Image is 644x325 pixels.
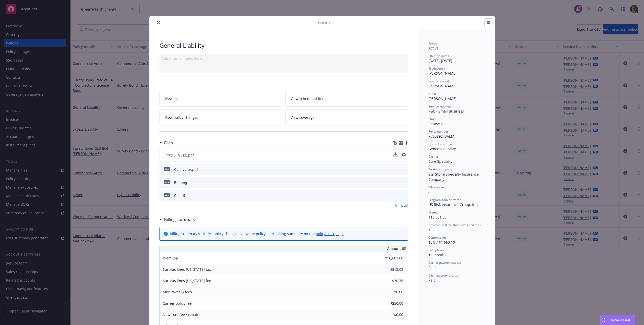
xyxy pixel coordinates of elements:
button: download file [394,180,398,185]
span: [PERSON_NAME] [428,96,457,101]
input: 0.00 [374,288,406,296]
span: Policy [164,153,174,157]
span: Carrier payment status [428,260,461,265]
span: png [164,180,170,184]
span: pdf [164,167,170,171]
span: Carrier policy fee [163,301,192,306]
span: Misc taxes & fees [163,290,192,294]
button: preview file [401,152,406,158]
span: 12 months [428,252,446,257]
span: Service lead(s) [428,79,449,83]
div: GL.pdf [174,193,185,198]
span: Program administrator [428,198,461,202]
span: [PERSON_NAME] [428,84,457,88]
a: View coverage [285,110,408,125]
span: Active [428,46,438,50]
input: 0.00 [374,266,406,273]
span: General Liability [428,146,456,151]
input: 0.00 [374,300,406,307]
span: Wholesaler [428,185,444,189]
input: 0.00 [374,277,406,285]
span: US Risk Insurance Group, Inc. [428,202,478,207]
span: pdf [164,193,170,197]
input: 0.00 [374,311,406,318]
span: Paid [428,265,436,270]
span: View policy changes [165,115,198,120]
span: Producer(s) [428,66,445,71]
div: General Liability [159,41,408,50]
button: download file [394,193,398,198]
span: Core Specialty [428,159,452,164]
button: download file [393,152,397,158]
span: Renewal [428,121,443,126]
button: close [155,20,162,26]
span: View coverage [291,115,314,120]
h3: Billing summary [164,216,195,223]
span: P&C - Small Business [428,109,464,114]
span: Policy number [428,129,448,134]
button: preview file [401,153,406,156]
button: preview file [402,167,406,172]
div: [DATE] - [DATE] [428,54,485,63]
span: Amount ($) [387,246,406,251]
div: Drag to move [600,315,607,325]
h3: Files [164,140,173,146]
span: [PERSON_NAME] [428,71,457,76]
span: Newfront will file state taxes and fees [428,223,481,227]
span: Carrier [428,154,438,159]
a: View scheduled items [285,91,408,106]
span: Surplus lines [US_STATE] tax [163,267,211,272]
span: $16,601.00 [428,215,447,220]
span: Paid [428,278,436,283]
span: Premium [163,256,178,260]
a: policy start page [316,231,344,236]
button: Nova Assist [600,315,635,325]
span: Premium [428,210,441,214]
span: GL (2).pdf [178,152,194,158]
span: Commission [428,235,446,240]
div: Add internal notes here... [162,56,406,61]
div: GL Invoice.pdf [174,167,198,172]
span: Newfront fee / rebate [163,312,199,317]
span: - [428,190,430,194]
span: Surplus lines [US_STATE] fee [163,278,211,283]
div: Files [159,140,173,146]
span: 10% / $1,660.10 [428,240,455,245]
span: Policy [318,20,330,25]
div: Billing summary includes policy changes. View the policy start billing summary on the . [170,231,345,236]
a: View all [395,203,408,208]
button: preview file [402,180,406,185]
span: AC(s) [428,92,436,96]
button: download file [394,167,398,172]
span: Lines of coverage [428,142,453,146]
span: Stage [428,117,436,121]
span: K75589243AEM [428,134,454,139]
div: Billing summary [159,216,195,223]
a: View policy changes [159,110,283,125]
a: View claims [159,91,283,106]
span: View claims [165,96,184,101]
span: Nova Assist [611,318,631,322]
button: download file [393,152,397,156]
span: Service lead team [428,104,454,109]
input: 0.00 [374,254,406,262]
span: Effective dates [428,54,449,58]
span: Yes [428,227,434,232]
span: Client payment status [428,273,459,278]
span: View scheduled items [291,96,327,101]
span: Status [428,41,437,45]
button: preview file [402,193,406,198]
span: StarStone Specialty Insurance Company [428,172,480,182]
span: Writing company [428,167,452,171]
span: Policy term [428,248,444,252]
div: Bin.png [174,180,187,185]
